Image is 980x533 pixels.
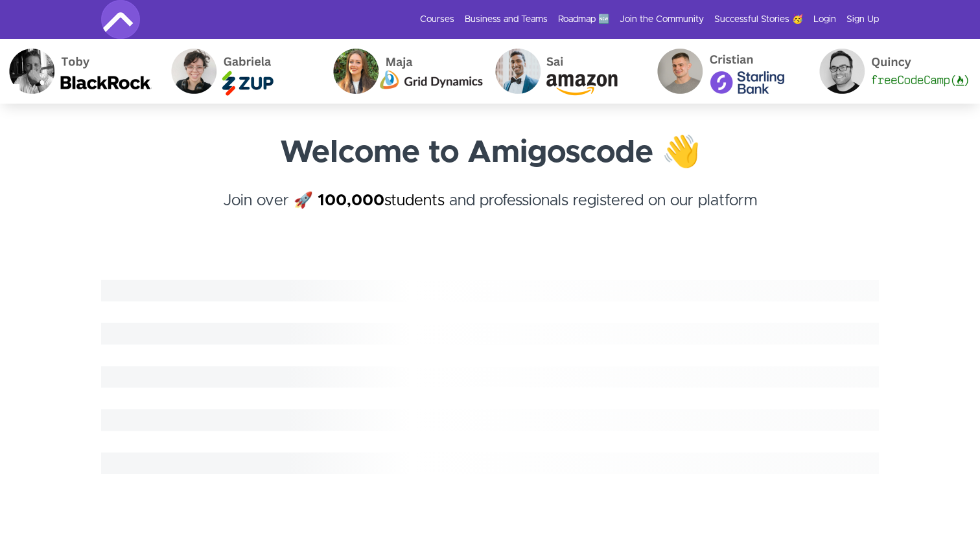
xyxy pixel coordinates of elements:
svg: Loading [101,280,879,474]
a: Join the Community [620,13,704,26]
img: Quincy [810,39,972,104]
strong: 100,000 [318,193,384,209]
a: 100,000students [318,193,445,209]
img: Sai [486,39,648,104]
a: Successful Stories 🥳 [714,13,803,26]
a: Sign Up [846,13,879,26]
img: Cristian [648,39,810,104]
a: Roadmap 🆕 [558,13,609,26]
img: Gabriela [162,39,324,104]
a: Login [813,13,836,26]
a: Courses [420,13,454,26]
a: Business and Teams [465,13,548,26]
h4: Join over 🚀 and professionals registered on our platform [101,189,879,236]
strong: Welcome to Amigoscode 👋 [280,137,701,168]
img: Maja [324,39,486,104]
